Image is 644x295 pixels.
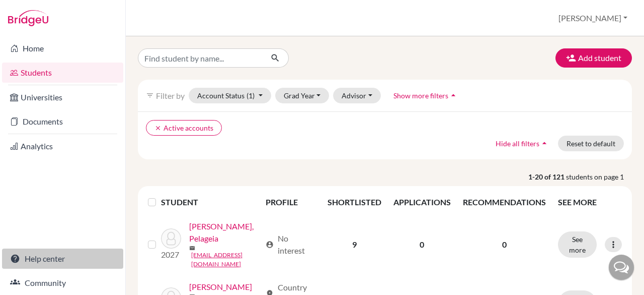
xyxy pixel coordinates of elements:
[2,63,123,83] a: Students
[448,90,458,100] i: arrow_drop_up
[2,136,123,156] a: Analytics
[552,190,628,214] th: SEE MORE
[333,88,381,103] button: Advisor
[566,171,632,182] span: students on page 1
[23,7,43,16] span: Help
[558,136,624,151] button: Reset to default
[146,120,222,136] button: clearActive accounts
[321,190,387,214] th: SHORTLISTED
[161,228,181,249] img: Alekseeva, Pelageia
[161,190,259,214] th: STUDENT
[189,220,261,245] a: [PERSON_NAME], Pelageia
[387,190,457,214] th: APPLICATIONS
[539,138,549,148] i: arrow_drop_up
[387,214,457,275] td: 0
[321,214,387,275] td: 9
[393,91,448,100] span: Show more filters
[555,48,632,68] button: Add student
[247,91,255,100] span: (1)
[2,87,123,107] a: Universities
[2,111,123,132] a: Documents
[189,281,252,293] a: [PERSON_NAME]
[385,88,467,103] button: Show more filtersarrow_drop_up
[161,249,181,261] p: 2027
[138,48,263,68] input: Find student by name...
[266,232,315,257] div: No interest
[487,136,558,151] button: Hide all filtersarrow_drop_up
[260,190,321,214] th: PROFILE
[2,38,123,58] a: Home
[8,10,48,26] img: Bridge-U
[2,249,123,269] a: Help center
[191,251,261,269] a: [EMAIL_ADDRESS][DOMAIN_NAME]
[463,239,546,251] p: 0
[154,125,162,132] i: clear
[528,171,566,182] strong: 1-20 of 121
[554,9,632,28] button: [PERSON_NAME]
[189,88,271,103] button: Account Status(1)
[266,241,274,249] span: account_circle
[156,91,185,100] span: Filter by
[2,273,123,293] a: Community
[189,245,195,251] span: mail
[275,88,330,103] button: Grad Year
[496,139,539,148] span: Hide all filters
[558,231,597,258] button: See more
[146,91,154,99] i: filter_list
[457,190,552,214] th: RECOMMENDATIONS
